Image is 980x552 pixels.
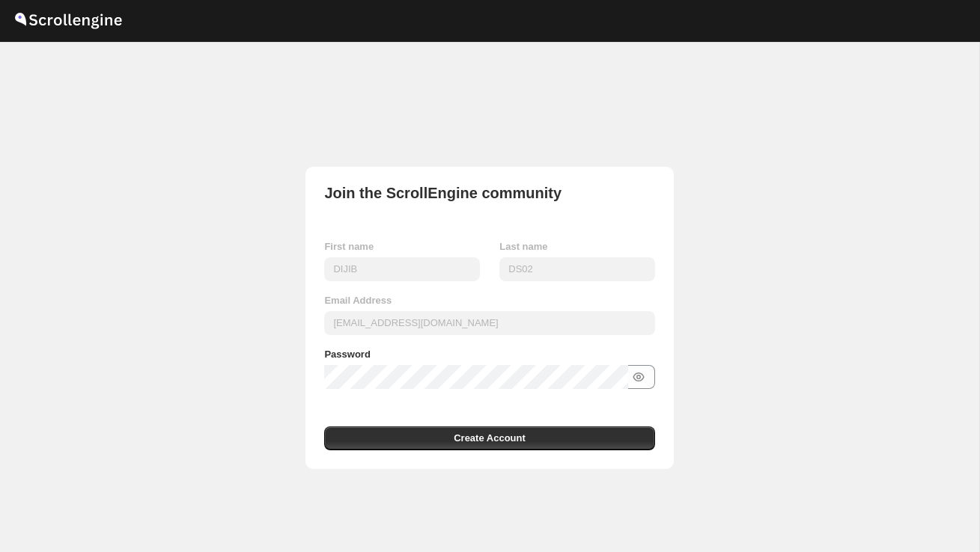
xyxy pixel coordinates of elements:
[454,431,526,446] span: Create Account
[324,349,370,360] b: Password
[499,241,547,252] b: Last name
[324,295,392,306] b: Email Address
[324,185,561,200] div: Join the ScrollEngine community
[324,426,654,450] button: Create Account
[324,241,374,252] b: First name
